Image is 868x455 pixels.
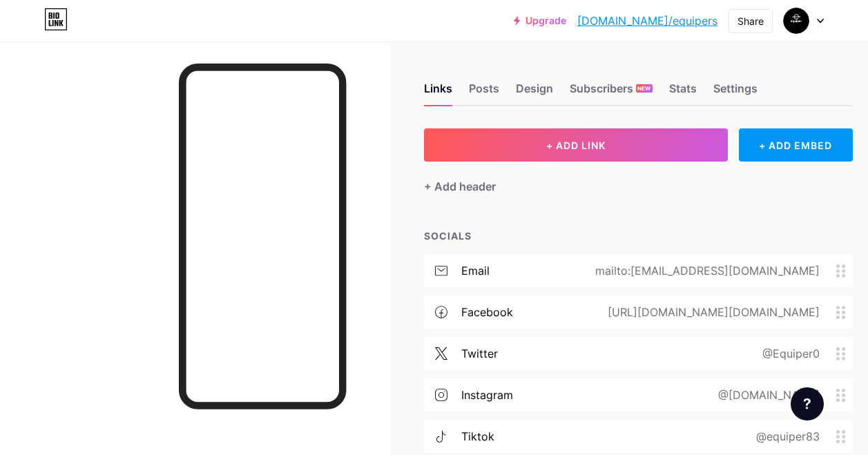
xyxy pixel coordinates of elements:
[424,128,728,162] button: + ADD LINK
[461,387,513,403] div: instagram
[469,80,499,105] div: Posts
[740,345,836,362] div: @Equiper0
[424,178,496,195] div: + Add header
[461,345,498,362] div: twitter
[737,14,764,28] div: Share
[546,139,606,151] span: + ADD LINK
[461,428,494,445] div: tiktok
[424,80,452,105] div: Links
[696,387,836,403] div: @[DOMAIN_NAME]
[713,80,758,105] div: Settings
[461,304,513,320] div: facebook
[570,80,653,105] div: Subscribers
[516,80,553,105] div: Design
[669,80,697,105] div: Stats
[461,262,490,279] div: email
[514,15,566,26] a: Upgrade
[637,84,650,93] span: NEW
[734,428,836,445] div: @equiper83
[577,12,717,29] a: [DOMAIN_NAME]/equipers
[424,229,853,243] div: SOCIALS
[739,128,853,162] div: + ADD EMBED
[573,262,836,279] div: mailto:[EMAIL_ADDRESS][DOMAIN_NAME]
[783,8,809,34] img: Equiper Sa
[586,304,836,320] div: [URL][DOMAIN_NAME][DOMAIN_NAME]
